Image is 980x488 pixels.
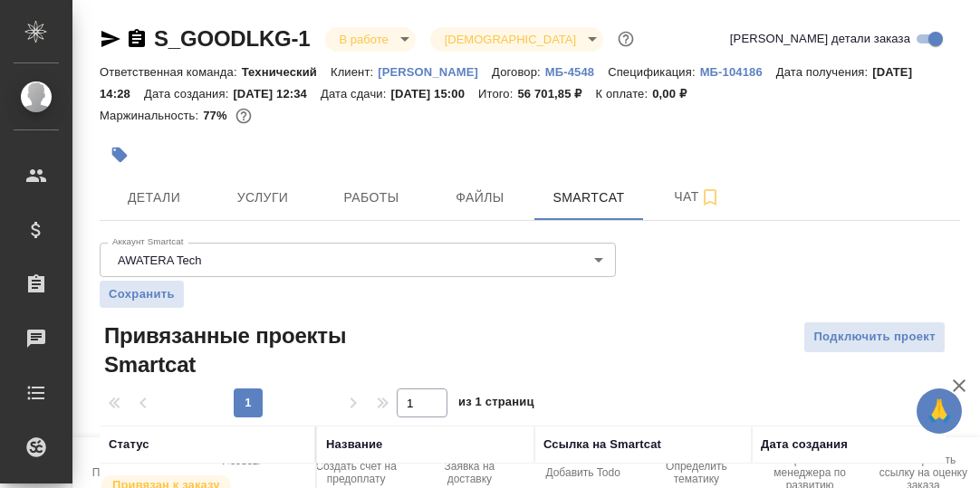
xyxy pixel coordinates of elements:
p: 56 701,85 ₽ [517,87,595,100]
button: Доп статусы указывают на важность/срочность заказа [614,27,638,51]
div: AWATERA Tech [100,243,616,277]
span: Папка на Drive [92,466,167,479]
button: 🙏 [917,388,962,434]
button: Сохранить [100,281,184,308]
a: [PERSON_NAME] [378,63,492,79]
p: МБ-104186 [700,65,776,79]
p: Клиент: [331,65,378,79]
p: Дата получения: [776,65,872,79]
p: К оплате: [595,87,652,100]
p: [DATE] 12:34 [233,87,321,100]
p: Ответственная команда: [100,65,242,79]
button: AWATERA Tech [112,253,207,268]
span: Создать счет на предоплату [311,460,402,485]
button: Подключить проект [803,321,946,353]
button: Скопировать ссылку для ЯМессенджера [100,28,121,50]
span: Чат [654,186,741,208]
span: Добавить Todo [545,466,620,479]
span: Заявка на доставку [424,460,515,485]
button: Скопировать ссылку [126,28,148,50]
div: Ссылка на Smartcat [543,435,661,454]
p: Технический [242,65,331,79]
div: В работе [325,27,416,52]
span: [PERSON_NAME] детали заказа [730,30,910,48]
a: МБ-4548 [545,63,608,79]
a: МБ-104186 [700,63,776,79]
button: В работе [334,32,394,47]
span: Подключить проект [813,327,936,348]
p: МБ-4548 [545,65,608,79]
p: [DATE] 15:00 [390,87,478,100]
div: Статус [109,435,149,454]
div: В работе [430,27,603,52]
span: Сохранить [109,285,175,303]
span: Определить тематику [650,460,742,485]
a: S_GOODLKG-1 [154,26,311,51]
div: Дата создания [761,435,848,454]
p: Маржинальность: [100,109,203,122]
p: [PERSON_NAME] [378,65,492,79]
div: Название [326,435,382,454]
span: Детали [110,187,197,209]
span: 🙏 [924,392,955,430]
span: Привязанные проекты Smartcat [100,321,387,379]
p: Спецификация: [608,65,699,79]
button: [DEMOGRAPHIC_DATA] [439,32,581,47]
p: Договор: [492,65,545,79]
span: Услуги [219,187,306,209]
button: Добавить тэг [100,135,139,175]
p: Дата сдачи: [321,87,390,100]
svg: Подписаться [699,187,721,208]
span: из 1 страниц [458,391,534,417]
p: 0,00 ₽ [652,87,700,100]
span: Smartcat [545,187,632,209]
button: Папка на Drive [72,437,186,488]
p: 77% [203,109,231,122]
span: Работы [328,187,415,209]
span: Файлы [437,187,524,209]
p: Дата создания: [144,87,233,100]
p: Итого: [478,87,517,100]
